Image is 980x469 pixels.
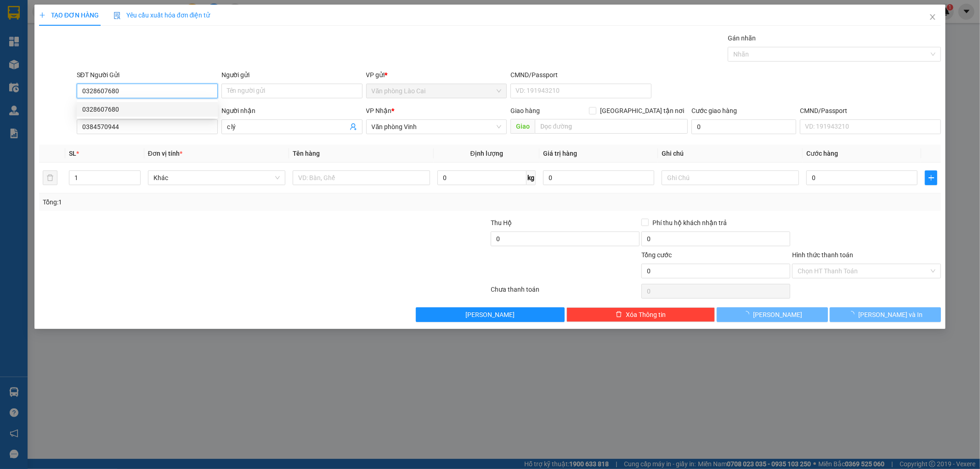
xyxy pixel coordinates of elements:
span: user-add [350,123,357,130]
button: plus [925,170,937,185]
label: Cước giao hàng [691,107,737,114]
input: VD: Bàn, Ghế [293,170,430,185]
div: CMND/Passport [800,106,941,116]
div: CMND/Passport [510,70,651,80]
span: Khác [153,171,280,185]
span: kg [527,170,536,185]
div: Tổng: 1 [43,197,378,207]
span: Tên hàng [293,150,320,157]
span: SL [69,150,76,157]
span: [PERSON_NAME] [753,310,802,320]
label: Gán nhãn [728,34,756,42]
span: [PERSON_NAME] [465,310,515,320]
th: Ghi chú [658,145,803,163]
button: [PERSON_NAME] và In [830,307,941,322]
div: 0328607680 [82,104,212,114]
span: plus [39,12,45,18]
span: plus [925,174,937,181]
div: 0328607680 [77,102,218,117]
button: [PERSON_NAME] [717,307,828,322]
span: TẠO ĐƠN HÀNG [39,11,99,19]
label: Hình thức thanh toán [792,251,853,259]
div: Người nhận [221,106,363,116]
span: loading [743,311,753,317]
input: Dọc đường [535,119,688,134]
button: Close [920,5,946,30]
span: Tổng cước [641,251,672,259]
span: Đơn vị tính [148,150,182,157]
span: Định lượng [470,150,503,157]
div: Chưa thanh toán [490,284,641,300]
span: VP Nhận [366,107,392,114]
span: [PERSON_NAME] và In [858,310,923,320]
span: delete [616,311,622,318]
button: delete [43,170,57,185]
span: Cước hàng [806,150,838,157]
span: Giao [510,119,535,134]
span: Thu Hộ [491,219,512,226]
span: Giao hàng [510,107,540,114]
span: Phí thu hộ khách nhận trả [649,218,731,228]
span: Xóa Thông tin [626,310,666,320]
span: loading [848,311,858,317]
button: deleteXóa Thông tin [566,307,715,322]
span: Giá trị hàng [543,150,577,157]
img: icon [113,12,121,19]
input: Ghi Chú [662,170,799,185]
div: SĐT Người Gửi [77,70,218,80]
input: Cước giao hàng [691,119,796,134]
span: Văn phòng Vinh [372,120,502,134]
button: [PERSON_NAME] [416,307,565,322]
span: [GEOGRAPHIC_DATA] tận nơi [596,106,688,116]
div: VP gửi [366,70,507,80]
span: Văn phòng Lào Cai [372,84,502,98]
span: close [929,13,936,21]
span: Yêu cầu xuất hóa đơn điện tử [113,11,210,19]
div: Người gửi [221,70,363,80]
input: 0 [543,170,654,185]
